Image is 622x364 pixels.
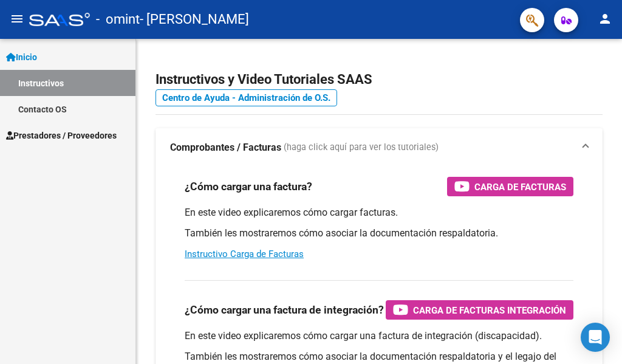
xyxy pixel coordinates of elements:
span: Carga de Facturas Integración [413,303,566,318]
strong: Comprobantes / Facturas [170,141,281,154]
span: (haga click aquí para ver los tutoriales) [284,141,439,154]
a: Centro de Ayuda - Administración de O.S. [155,89,337,106]
mat-icon: person [598,12,612,26]
mat-icon: menu [10,12,24,26]
mat-expansion-panel-header: Comprobantes / Facturas (haga click aquí para ver los tutoriales) [155,128,603,167]
span: - [PERSON_NAME] [140,6,249,33]
span: Carga de Facturas [474,179,566,194]
p: También les mostraremos cómo asociar la documentación respaldatoria. [185,227,573,240]
h2: Instructivos y Video Tutoriales SAAS [155,68,603,91]
span: Inicio [6,50,37,64]
h3: ¿Cómo cargar una factura? [185,178,312,195]
button: Carga de Facturas [447,177,573,196]
h3: ¿Cómo cargar una factura de integración? [185,301,384,318]
span: Prestadores / Proveedores [6,129,117,142]
p: En este video explicaremos cómo cargar facturas. [185,206,573,219]
a: Instructivo Carga de Facturas [185,249,304,259]
span: - omint [96,6,140,33]
p: En este video explicaremos cómo cargar una factura de integración (discapacidad). [185,329,573,343]
button: Carga de Facturas Integración [386,300,573,320]
div: Open Intercom Messenger [581,323,610,352]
